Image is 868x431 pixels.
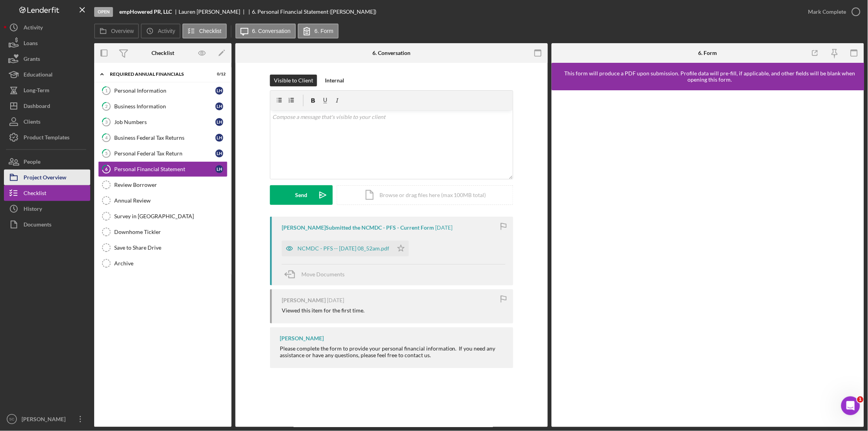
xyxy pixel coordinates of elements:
[270,185,333,205] button: Send
[98,193,228,208] a: Annual Review
[114,103,215,110] div: Business Information
[98,161,228,177] a: 6Personal Financial StatementLH
[298,24,339,38] button: 6. Form
[199,28,222,34] label: Checklist
[114,135,215,141] div: Business Federal Tax Returns
[94,7,113,17] div: Open
[98,177,228,193] a: Review Borrower
[215,134,223,142] div: L H
[280,335,324,342] div: [PERSON_NAME]
[282,297,326,303] div: [PERSON_NAME]
[212,72,226,77] div: 0 / 12
[282,265,352,284] button: Move Documents
[215,165,223,173] div: L H
[857,396,864,403] span: 1
[215,118,223,126] div: L H
[301,271,345,278] span: Move Documents
[698,50,717,56] div: 6. Form
[114,182,227,188] div: Review Borrower
[556,70,864,83] div: This form will produce a PDF upon submission. Profile data will pre-fill, if applicable, and othe...
[4,411,90,427] button: SC[PERSON_NAME]
[94,24,139,38] button: Overview
[110,72,206,77] div: Required Annual Financials
[98,130,228,146] a: 4Business Federal Tax ReturnsLH
[114,197,227,204] div: Annual Review
[111,28,134,34] label: Overview
[105,135,108,140] tspan: 4
[215,87,223,95] div: L H
[151,50,174,56] div: Checklist
[435,225,452,231] time: 2025-05-23 12:52
[321,75,348,86] button: Internal
[182,24,227,38] button: Checklist
[105,88,108,93] tspan: 1
[841,396,860,415] iframe: Intercom live chat
[280,345,505,358] div: Please complete the form to provide your personal financial information. If you need any assistan...
[114,119,215,125] div: Job Numbers
[215,150,223,157] div: L H
[105,104,108,109] tspan: 2
[215,102,223,110] div: L H
[114,229,227,235] div: Downhome Tickler
[114,245,227,251] div: Save to Share Drive
[297,245,389,252] div: NCMDC - PFS -- [DATE] 08_52am.pdf
[105,166,108,172] tspan: 6
[9,417,14,422] text: SC
[252,28,291,34] label: 6. Conversation
[325,75,344,86] div: Internal
[179,9,247,15] div: Lauren [PERSON_NAME]
[282,225,434,231] div: [PERSON_NAME] Submitted the NCMDC - PFS - Current Form
[282,241,409,256] button: NCMDC - PFS -- [DATE] 08_52am.pdf
[98,256,228,271] a: Archive
[114,260,227,267] div: Archive
[801,4,864,20] button: Mark Complete
[98,208,228,224] a: Survey in [GEOGRAPHIC_DATA]
[372,50,410,56] div: 6. Conversation
[20,411,71,429] div: [PERSON_NAME]
[119,9,172,15] b: empHowered PR, LLC
[315,28,334,34] label: 6. Form
[141,24,180,38] button: Activity
[98,99,228,114] a: 2Business InformationLH
[560,98,857,419] iframe: Lenderfit form
[98,114,228,130] a: 3Job NumbersLH
[98,240,228,256] a: Save to Share Drive
[295,185,308,205] div: Send
[252,9,376,15] div: 6. Personal Financial Statement ([PERSON_NAME])
[808,4,846,20] div: Mark Complete
[114,150,215,157] div: Personal Federal Tax Return
[114,88,215,94] div: Personal Information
